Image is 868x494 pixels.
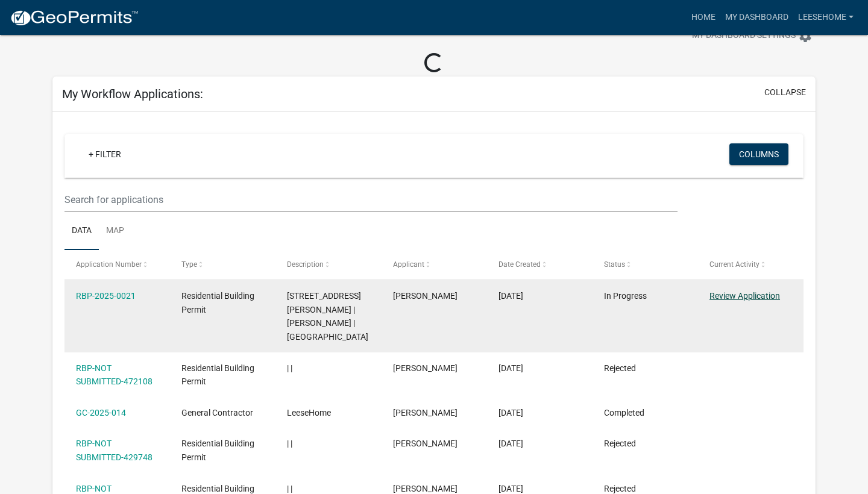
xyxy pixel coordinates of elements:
[498,408,523,417] span: 08/07/2025
[487,250,593,279] datatable-header-cell: Date Created
[393,291,458,301] span: William Leese
[64,212,99,251] a: Data
[729,143,788,165] button: Columns
[682,24,822,48] button: My Dashboard Settingssettings
[181,439,254,462] span: Residential Building Permit
[498,439,523,448] span: 06/02/2025
[604,363,636,373] span: Rejected
[76,363,153,387] a: RBP-NOT SUBMITTED-472108
[604,408,644,417] span: Completed
[393,260,424,269] span: Applicant
[287,439,292,448] span: | |
[76,408,126,417] a: GC-2025-014
[76,260,142,269] span: Application Number
[393,439,458,448] span: William Leese
[709,260,759,269] span: Current Activity
[287,291,368,342] span: 105 EDWARDS RD | LASHER CHRISTA | New House
[181,363,254,387] span: Residential Building Permit
[76,439,153,462] a: RBP-NOT SUBMITTED-429748
[764,86,806,99] button: collapse
[793,6,858,29] a: LeeseHome
[181,408,253,417] span: General Contractor
[604,291,647,301] span: In Progress
[498,363,523,373] span: 09/02/2025
[381,250,486,279] datatable-header-cell: Applicant
[593,250,698,279] datatable-header-cell: Status
[498,291,523,301] span: 09/04/2025
[99,212,131,251] a: Map
[393,484,458,493] span: William Leese
[604,439,636,448] span: Rejected
[498,484,523,493] span: 05/22/2025
[498,260,541,269] span: Date Created
[64,187,678,212] input: Search for applications
[287,484,292,493] span: | |
[76,291,136,301] a: RBP-2025-0021
[170,250,275,279] datatable-header-cell: Type
[287,363,292,373] span: | |
[604,260,625,269] span: Status
[393,363,458,373] span: William Leese
[604,484,636,493] span: Rejected
[798,29,813,43] i: settings
[687,6,720,29] a: Home
[62,87,203,101] h5: My Workflow Applications:
[720,6,793,29] a: My Dashboard
[698,250,804,279] datatable-header-cell: Current Activity
[709,291,780,301] a: Review Application
[79,143,131,165] a: + Filter
[692,29,796,43] span: My Dashboard Settings
[181,291,254,314] span: Residential Building Permit
[181,260,197,269] span: Type
[287,408,331,417] span: LeeseHome
[275,250,381,279] datatable-header-cell: Description
[64,250,170,279] datatable-header-cell: Application Number
[393,408,458,417] span: William Leese
[287,260,324,269] span: Description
